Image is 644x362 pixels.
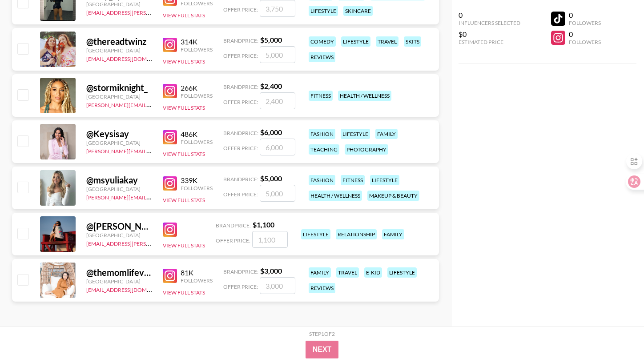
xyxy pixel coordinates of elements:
div: lifestyle [341,36,370,47]
span: Offer Price: [223,283,258,290]
span: Offer Price: [223,99,258,105]
button: View Full Stats [163,197,205,203]
div: lifestyle [309,6,338,16]
div: [GEOGRAPHIC_DATA] [86,47,152,54]
input: 5,000 [260,46,295,63]
div: Followers [181,185,213,191]
strong: $ 6,000 [260,128,282,136]
div: @ [PERSON_NAME] [86,221,152,232]
div: travel [376,36,398,47]
div: family [382,229,404,239]
div: Followers [181,46,213,53]
img: Instagram [163,130,177,144]
span: Brand Price: [223,268,258,275]
div: 0 [459,11,520,20]
img: Instagram [163,84,177,98]
div: e-kid [364,267,382,278]
div: [GEOGRAPHIC_DATA] [86,93,152,100]
button: View Full Stats [163,12,205,19]
strong: $ 5,000 [260,36,282,44]
img: Instagram [163,38,177,52]
div: lifestyle [370,175,399,185]
div: Followers [181,139,213,145]
button: View Full Stats [163,58,205,65]
a: [EMAIL_ADDRESS][DOMAIN_NAME] [86,54,176,62]
button: Next [306,341,339,358]
span: Offer Price: [223,191,258,198]
a: [EMAIL_ADDRESS][PERSON_NAME][DOMAIN_NAME] [86,239,218,247]
div: family [375,129,398,139]
div: reviews [309,52,335,62]
div: [GEOGRAPHIC_DATA] [86,139,152,146]
div: [GEOGRAPHIC_DATA] [86,186,152,192]
div: 339K [181,176,213,185]
a: [EMAIL_ADDRESS][DOMAIN_NAME] [86,285,176,293]
div: teaching [309,144,339,155]
div: family [309,267,331,278]
strong: $ 1,100 [253,220,274,229]
div: Followers [569,20,601,26]
div: @ msyuliakay [86,175,152,186]
input: 3,000 [260,277,295,294]
div: Step 1 of 2 [309,330,335,337]
strong: $ 5,000 [260,174,282,183]
div: photography [345,144,388,155]
input: 6,000 [260,139,295,155]
span: Brand Price: [223,130,258,136]
div: lifestyle [301,229,330,239]
span: Brand Price: [223,37,258,44]
a: [PERSON_NAME][EMAIL_ADDRESS][PERSON_NAME][DOMAIN_NAME] [86,146,260,155]
div: fitness [309,91,333,101]
div: comedy [309,36,336,47]
strong: $ 3,000 [260,267,282,275]
a: [PERSON_NAME][EMAIL_ADDRESS][DOMAIN_NAME] [86,192,218,201]
div: [GEOGRAPHIC_DATA] [86,1,152,8]
div: fashion [309,129,335,139]
div: @ themomlifevlogs [86,267,152,278]
button: View Full Stats [163,289,205,296]
button: View Full Stats [163,242,205,249]
div: @ Keysisay [86,128,152,139]
div: 266K [181,84,213,92]
span: Offer Price: [223,52,258,59]
div: makeup & beauty [367,191,419,201]
div: lifestyle [387,267,417,278]
div: 314K [181,37,213,46]
button: View Full Stats [163,104,205,111]
input: 1,100 [252,231,288,248]
div: Followers [181,92,213,99]
div: [GEOGRAPHIC_DATA] [86,278,152,285]
div: fitness [341,175,365,185]
div: fashion [309,175,335,185]
span: Offer Price: [223,145,258,151]
button: View Full Stats [163,151,205,157]
img: Instagram [163,176,177,191]
img: Instagram [163,223,177,237]
div: Followers [569,39,601,45]
div: Influencers Selected [459,20,520,26]
span: Brand Price: [216,222,251,229]
div: health / wellness [338,91,391,101]
a: [PERSON_NAME][EMAIL_ADDRESS][DOMAIN_NAME] [86,100,218,108]
div: health / wellness [309,191,362,201]
div: 0 [569,30,601,39]
div: relationship [336,229,377,239]
div: @ thereadtwinz [86,36,152,47]
div: travel [336,267,359,278]
div: Estimated Price [459,39,520,45]
div: reviews [309,283,335,293]
strong: $ 2,400 [260,82,282,90]
div: $0 [459,30,520,39]
div: skincare [343,6,373,16]
div: 81K [181,268,213,277]
input: 2,400 [260,92,295,109]
div: [GEOGRAPHIC_DATA] [86,232,152,239]
div: @ stormiknight_ [86,82,152,93]
div: 0 [569,11,601,20]
div: skits [404,36,421,47]
div: Followers [181,277,213,284]
div: 486K [181,130,213,139]
iframe: Drift Widget Chat Controller [600,318,633,351]
span: Brand Price: [223,84,258,90]
a: [EMAIL_ADDRESS][PERSON_NAME][DOMAIN_NAME] [86,8,218,16]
